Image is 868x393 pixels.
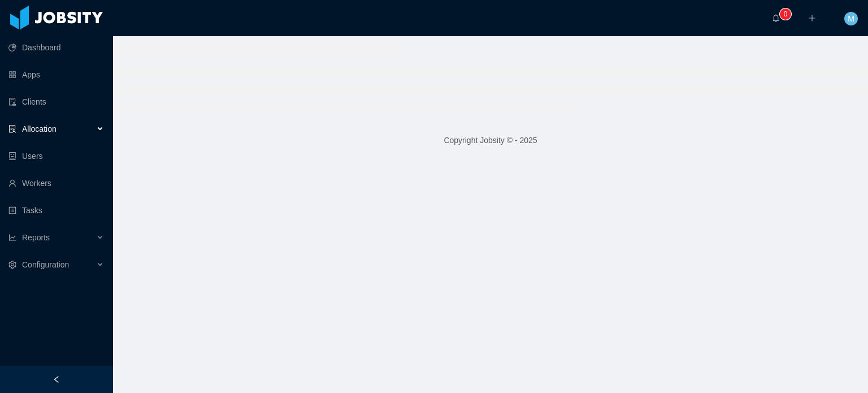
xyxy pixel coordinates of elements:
[808,14,816,22] i: icon: plus
[772,14,780,22] i: icon: bell
[8,145,104,167] a: icon: robotUsers
[8,63,104,86] a: icon: appstoreApps
[8,172,104,195] a: icon: userWorkers
[22,233,50,242] span: Reports
[8,199,104,222] a: icon: profileTasks
[8,125,16,133] i: icon: solution
[22,124,57,133] span: Allocation
[8,234,16,241] i: icon: line-chart
[8,36,104,59] a: icon: pie-chartDashboard
[848,12,854,25] span: M
[22,260,69,269] span: Configuration
[8,261,16,269] i: icon: setting
[8,90,104,113] a: icon: auditClients
[113,121,868,160] footer: Copyright Jobsity © - 2025
[780,8,791,20] sup: 0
